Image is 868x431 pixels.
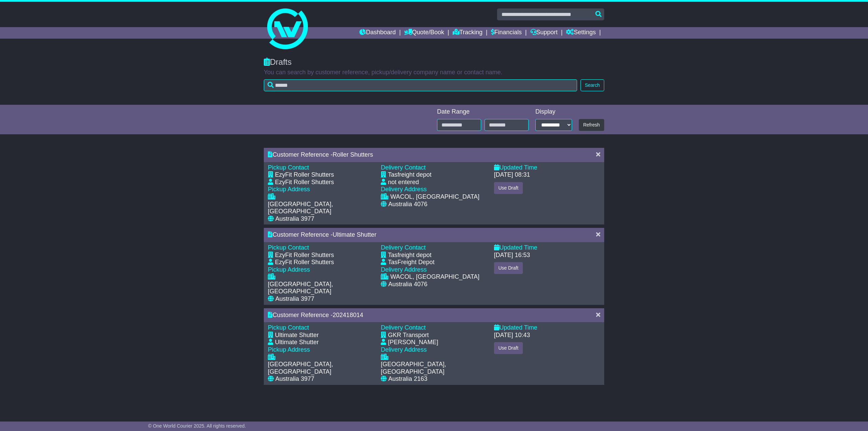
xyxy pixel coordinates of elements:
[494,332,530,339] div: [DATE] 10:43
[404,27,444,39] a: Quote/Book
[275,259,334,266] div: EzyFit Roller Shutters
[453,27,482,39] a: Tracking
[494,244,600,252] div: Updated Time
[381,324,426,331] span: Delivery Contact
[268,324,309,331] span: Pickup Contact
[381,244,426,251] span: Delivery Contact
[275,375,314,383] div: Australia 3977
[275,295,314,303] div: Australia 3977
[264,57,604,67] div: Drafts
[388,339,438,346] div: [PERSON_NAME]
[494,182,523,194] button: Use Draft
[381,266,427,273] span: Delivery Address
[264,69,604,76] p: You can search by customer reference, pickup/delivery company name or contact name.
[388,332,429,339] div: GKR Transport
[388,259,434,266] div: TasFreight Depot
[388,171,431,179] div: Tasfreight depot
[275,215,314,223] div: Australia 3977
[381,346,427,353] span: Delivery Address
[268,201,374,215] div: [GEOGRAPHIC_DATA], [GEOGRAPHIC_DATA]
[268,312,589,319] div: Customer Reference -
[381,186,427,193] span: Delivery Address
[566,27,596,39] a: Settings
[494,171,530,179] div: [DATE] 08:31
[268,244,309,251] span: Pickup Contact
[494,342,523,354] button: Use Draft
[381,361,487,375] div: [GEOGRAPHIC_DATA], [GEOGRAPHIC_DATA]
[494,252,530,259] div: [DATE] 16:53
[333,151,373,158] span: Roller Shutters
[275,252,334,259] div: EzyFit Roller Shutters
[268,186,310,193] span: Pickup Address
[580,79,604,91] button: Search
[268,266,310,273] span: Pickup Address
[494,262,523,274] button: Use Draft
[494,164,600,172] div: Updated Time
[381,164,426,171] span: Delivery Contact
[388,281,427,288] div: Australia 4076
[275,171,334,179] div: EzyFit Roller Shutters
[390,193,479,201] div: WACOL, [GEOGRAPHIC_DATA]
[333,312,363,318] span: 202418014
[437,108,529,116] div: Date Range
[268,361,374,375] div: [GEOGRAPHIC_DATA], [GEOGRAPHIC_DATA]
[530,27,558,39] a: Support
[268,164,309,171] span: Pickup Contact
[494,324,600,332] div: Updated Time
[388,179,419,186] div: not entered
[275,339,319,346] div: Ultimate Shutter
[148,423,246,429] span: © One World Courier 2025. All rights reserved.
[333,231,376,238] span: Ultimate Shutter
[275,179,334,186] div: EzyFit Roller Shutters
[535,108,572,116] div: Display
[268,231,589,239] div: Customer Reference -
[388,375,427,383] div: Australia 2163
[275,332,319,339] div: Ultimate Shutter
[491,27,522,39] a: Financials
[268,151,589,159] div: Customer Reference -
[390,273,479,281] div: WACOL, [GEOGRAPHIC_DATA]
[268,281,374,295] div: [GEOGRAPHIC_DATA], [GEOGRAPHIC_DATA]
[359,27,396,39] a: Dashboard
[388,252,431,259] div: Tasfreight depot
[579,119,604,131] button: Refresh
[388,201,427,208] div: Australia 4076
[268,346,310,353] span: Pickup Address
